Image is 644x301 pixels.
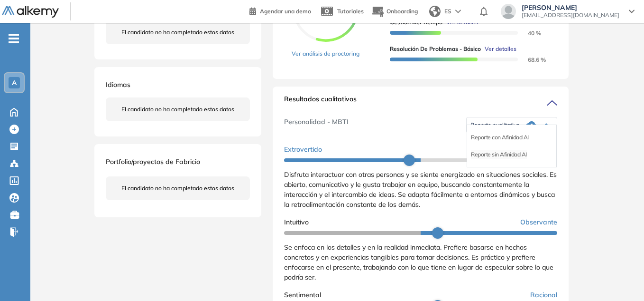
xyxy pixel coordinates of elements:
span: Racional [530,290,557,300]
img: arrow [455,10,461,13]
span: Ver detalles [485,45,516,53]
span: Agendar una demo [260,8,311,15]
span: 68.6 % [516,56,546,63]
span: [EMAIL_ADDRESS][DOMAIN_NAME] [522,11,619,19]
button: Ver detalles [481,45,516,53]
button: Onboarding [371,1,418,22]
span: Sentimental [284,290,321,300]
li: Reporte con Afinidad AI [471,133,529,142]
span: Reporte cualitativo [470,121,520,129]
span: Intuitivo [284,217,309,227]
span: ES [444,7,451,16]
span: Personalidad - MBTI [284,117,349,133]
li: Reporte sin Afinidad AI [471,150,527,159]
a: Agendar una demo [249,5,311,16]
span: 40 % [516,29,541,37]
span: Extrovertido [284,145,322,155]
i: - [9,38,19,39]
a: Ver análisis de proctoring [292,49,359,58]
span: Tutoriales [337,8,364,15]
span: Portfolio/proyectos de Fabricio [106,157,200,166]
span: [PERSON_NAME] [522,4,619,11]
span: Disfruta interactuar con otras personas y se siente energizado en situaciones sociales. Es abiert... [284,170,557,209]
span: Idiomas [106,80,130,89]
span: Resultados cualitativos [284,94,357,109]
span: Se enfoca en los detalles y en la realidad inmediata. Prefiere basarse en hechos concretos y en e... [284,243,553,282]
img: world [429,6,441,17]
span: Observante [520,217,557,227]
img: Logo [2,6,59,18]
span: A [12,79,17,87]
span: El candidato no ha completado estos datos [121,28,234,37]
span: Onboarding [386,8,418,15]
span: El candidato no ha completado estos datos [121,184,234,193]
span: El candidato no ha completado estos datos [121,105,234,114]
span: Resolución de problemas - Básico [390,45,481,53]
